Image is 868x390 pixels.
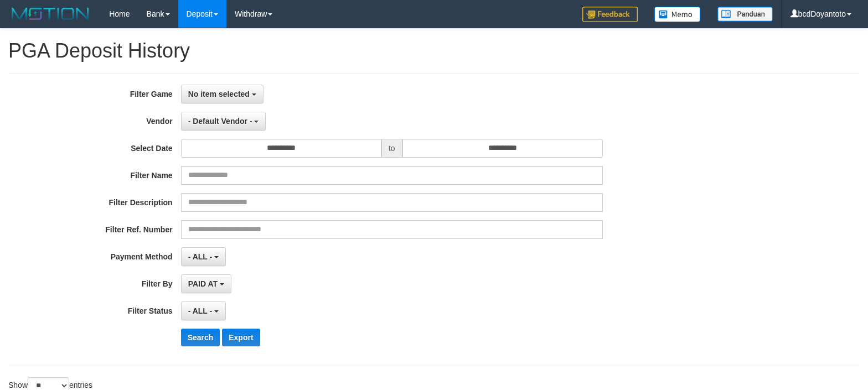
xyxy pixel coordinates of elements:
span: - ALL - [188,252,213,261]
img: MOTION_logo.png [8,6,92,22]
img: Button%20Memo.svg [654,7,701,22]
button: Export [222,329,260,346]
img: panduan.png [717,7,773,22]
button: - ALL - [181,301,226,320]
span: - Default Vendor - [188,117,252,126]
h1: PGA Deposit History [8,40,860,62]
span: PAID AT [188,279,218,288]
button: No item selected [181,85,263,103]
button: Search [181,329,220,346]
span: to [381,139,402,158]
button: - Default Vendor - [181,112,266,131]
button: PAID AT [181,274,231,293]
span: - ALL - [188,306,213,315]
span: No item selected [188,90,250,98]
button: - ALL - [181,247,226,266]
img: Feedback.jpg [582,7,638,22]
